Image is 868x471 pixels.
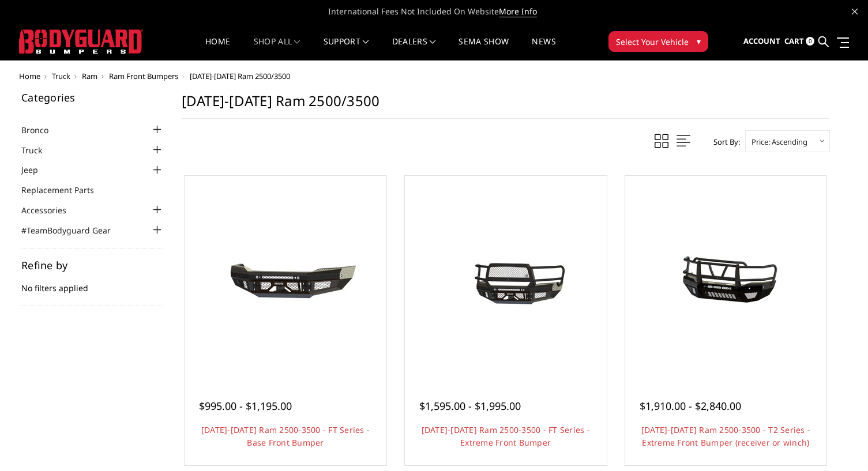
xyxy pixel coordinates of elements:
[21,224,125,236] a: #TeamBodyguard Gear
[182,92,830,119] h1: [DATE]-[DATE] Ram 2500/3500
[532,37,555,60] a: News
[21,92,164,103] h5: Categories
[392,37,436,60] a: Dealers
[201,424,370,448] a: [DATE]-[DATE] Ram 2500-3500 - FT Series - Base Front Bumper
[784,36,804,46] span: Cart
[21,124,63,136] a: Bronco
[640,399,741,413] span: $1,910.00 - $2,840.00
[628,179,824,375] a: 2019-2025 Ram 2500-3500 - T2 Series - Extreme Front Bumper (receiver or winch) 2019-2025 Ram 2500...
[743,36,780,46] span: Account
[205,37,230,60] a: Home
[19,71,40,81] a: Home
[422,424,590,448] a: [DATE]-[DATE] Ram 2500-3500 - FT Series - Extreme Front Bumper
[419,399,521,413] span: $1,595.00 - $1,995.00
[187,179,384,375] a: 2019-2025 Ram 2500-3500 - FT Series - Base Front Bumper
[254,37,300,60] a: shop all
[19,29,143,54] img: BODYGUARD BUMPERS
[190,71,290,81] span: [DATE]-[DATE] Ram 2500/3500
[608,31,708,52] button: Select Your Vehicle
[21,144,57,156] a: Truck
[21,260,164,306] div: No filters applied
[743,26,780,57] a: Account
[324,37,369,60] a: Support
[52,71,70,81] a: Truck
[707,133,740,150] label: Sort By:
[784,26,814,57] a: Cart 0
[408,179,604,375] a: 2019-2025 Ram 2500-3500 - FT Series - Extreme Front Bumper 2019-2025 Ram 2500-3500 - FT Series - ...
[193,233,378,320] img: 2019-2025 Ram 2500-3500 - FT Series - Base Front Bumper
[459,37,509,60] a: SEMA Show
[641,424,810,448] a: [DATE]-[DATE] Ram 2500-3500 - T2 Series - Extreme Front Bumper (receiver or winch)
[499,6,537,17] a: More Info
[616,36,689,48] span: Select Your Vehicle
[21,184,108,196] a: Replacement Parts
[21,164,52,176] a: Jeep
[199,399,292,413] span: $995.00 - $1,195.00
[633,233,818,320] img: 2019-2025 Ram 2500-3500 - T2 Series - Extreme Front Bumper (receiver or winch)
[82,71,97,81] a: Ram
[806,37,814,46] span: 0
[21,260,164,270] h5: Refine by
[697,35,701,47] span: ▾
[109,71,178,81] a: Ram Front Bumpers
[21,204,81,216] a: Accessories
